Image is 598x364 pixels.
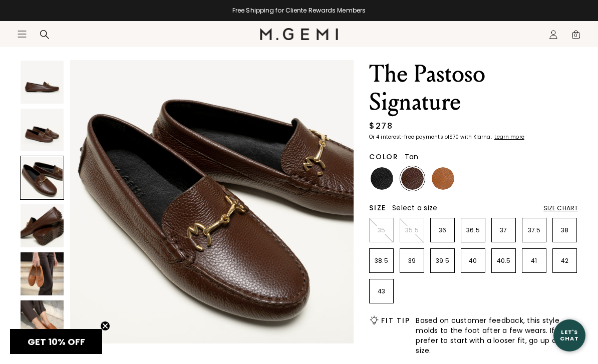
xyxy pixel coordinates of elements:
[370,257,393,265] p: 38.5
[401,167,424,190] img: Chocolate
[460,133,493,141] klarna-placement-style-body: with Klarna
[21,61,64,104] img: The Pastoso Signature
[392,203,437,213] span: Select a size
[21,204,64,247] img: The Pastoso Signature
[522,226,546,234] p: 37.5
[100,321,110,331] button: Close teaser
[369,204,386,212] h2: Size
[492,226,515,234] p: 37
[371,167,393,190] img: Black
[10,329,102,354] div: GET 10% OFFClose teaser
[432,167,454,190] img: Tan
[431,257,454,265] p: 39.5
[405,152,419,162] span: Tan
[21,109,64,152] img: The Pastoso Signature
[369,60,578,116] h1: The Pastoso Signature
[543,204,578,212] div: Size Chart
[461,257,485,265] p: 40
[416,315,578,355] span: Based on customer feedback, this style molds to the foot after a few wears. If you prefer to star...
[553,329,585,341] div: Let's Chat
[369,153,399,161] h2: Color
[369,120,393,132] div: $278
[553,257,576,265] p: 42
[553,226,576,234] p: 38
[70,60,354,343] img: The Pastoso Signature
[381,316,410,324] h2: Fit Tip
[449,133,459,141] klarna-placement-style-amount: $70
[400,226,424,234] p: 35.5
[493,134,524,140] a: Learn more
[492,257,515,265] p: 40.5
[431,226,454,234] p: 36
[370,287,393,295] p: 43
[260,28,339,40] img: M.Gemi
[17,29,27,39] button: Open site menu
[21,252,64,295] img: The Pastoso Signature
[21,300,64,343] img: The Pastoso Signature
[522,257,546,265] p: 41
[369,133,449,141] klarna-placement-style-body: Or 4 interest-free payments of
[494,133,524,141] klarna-placement-style-cta: Learn more
[571,32,581,42] span: 0
[461,226,485,234] p: 36.5
[370,226,393,234] p: 35
[400,257,424,265] p: 39
[28,335,85,348] span: GET 10% OFF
